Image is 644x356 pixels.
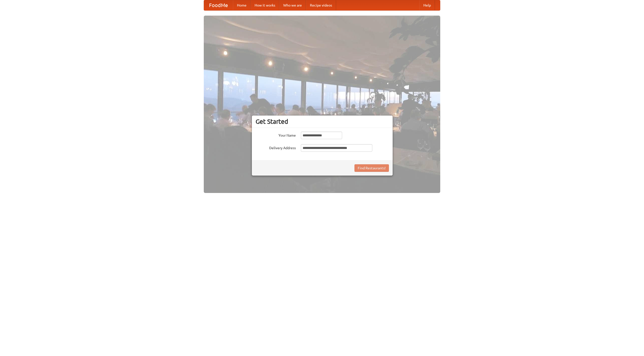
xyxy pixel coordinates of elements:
a: Help [419,0,435,10]
label: Delivery Address [256,144,296,150]
label: Your Name [256,132,296,138]
a: Recipe videos [306,0,336,10]
a: FoodMe [204,0,233,10]
h3: Get Started [256,118,389,125]
a: Who we are [279,0,306,10]
a: How it works [251,0,279,10]
button: Find Restaurants! [354,164,389,172]
a: Home [233,0,251,10]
